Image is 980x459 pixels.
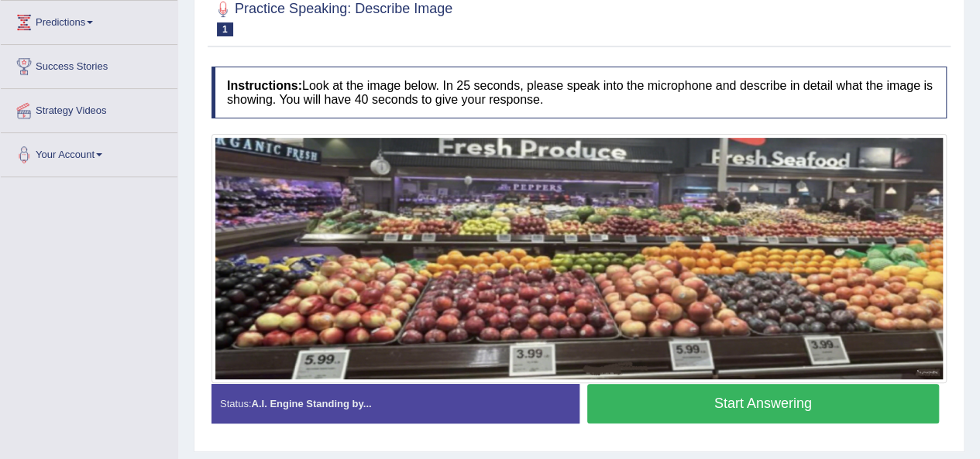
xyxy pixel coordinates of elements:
[1,1,177,39] a: Predictions
[227,79,302,92] b: Instructions:
[1,133,177,172] a: Your Account
[217,22,233,36] span: 1
[1,45,177,84] a: Success Stories
[211,384,579,423] div: Status:
[587,384,940,423] button: Start Answering
[251,398,371,409] strong: A.I. Engine Standing by...
[1,89,177,128] a: Strategy Videos
[211,67,947,118] h4: Look at the image below. In 25 seconds, please speak into the microphone and describe in detail w...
